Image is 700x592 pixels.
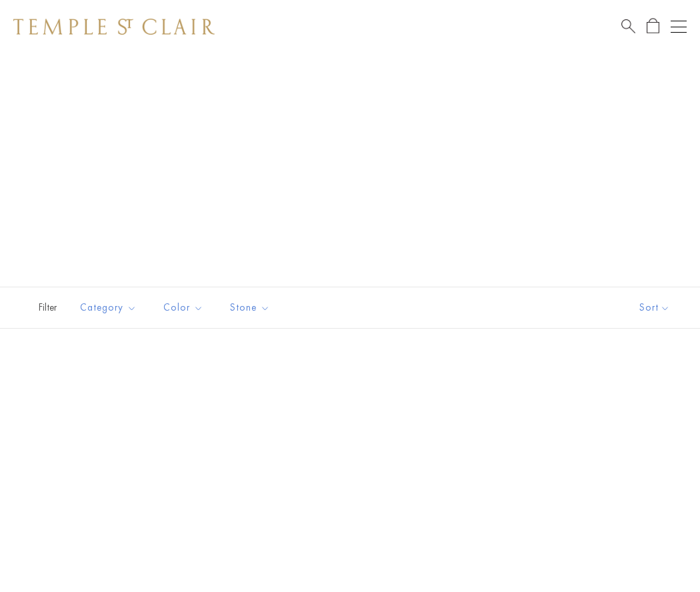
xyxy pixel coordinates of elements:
[647,18,659,35] a: Open Shopping Bag
[70,293,147,323] button: Category
[671,19,687,35] button: Open navigation
[609,287,700,328] button: Show sort by
[220,293,280,323] button: Stone
[73,299,147,316] span: Category
[223,299,280,316] span: Stone
[13,19,215,35] img: Temple St. Clair
[621,18,635,35] a: Search
[153,293,213,323] button: Color
[157,299,213,316] span: Color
